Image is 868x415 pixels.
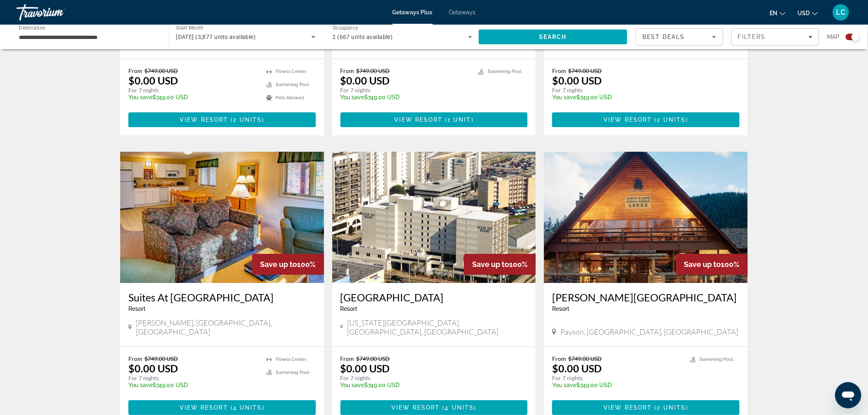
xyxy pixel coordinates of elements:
[393,9,433,16] a: Getaways Plus
[604,404,652,411] span: View Resort
[552,291,740,303] a: [PERSON_NAME][GEOGRAPHIC_DATA]
[731,28,819,46] button: Filters
[479,30,627,44] button: Search
[552,362,602,374] p: $0.00 USD
[449,9,476,16] a: Getaways
[333,34,393,40] span: 2 (667 units available)
[552,67,566,74] span: From
[552,94,731,100] p: $749.00 USD
[642,32,716,42] mat-select: Sort by
[340,291,528,303] a: [GEOGRAPHIC_DATA]
[120,152,324,283] a: Suites At Attitash Mountain Village
[233,404,262,411] span: 4 units
[657,404,686,411] span: 2 units
[472,260,509,269] span: Save up to
[552,355,566,362] span: From
[445,404,474,411] span: 4 units
[19,25,46,31] span: Destination
[340,87,470,94] p: For 7 nights
[827,31,840,43] span: Map
[340,374,520,382] p: For 7 nights
[552,400,740,415] button: View Resort(2 units)
[276,82,310,87] span: Swimming Pool
[128,362,178,374] p: $0.00 USD
[356,67,390,74] span: $749.00 USD
[340,74,390,87] p: $0.00 USD
[16,2,98,23] a: Travorium
[552,74,602,87] p: $0.00 USD
[738,34,766,40] span: Filters
[128,74,178,87] p: $0.00 USD
[340,382,365,388] span: You save
[233,116,262,123] span: 2 units
[568,67,602,74] span: $749.00 USD
[276,357,307,362] span: Fitness Center
[228,404,265,411] span: ( )
[488,69,521,74] span: Swimming Pool
[19,32,158,42] input: Select destination
[340,67,354,74] span: From
[228,116,264,123] span: ( )
[552,112,740,127] button: View Resort(2 units)
[836,8,846,16] span: LC
[448,116,471,123] span: 1 unit
[144,355,178,362] span: $749.00 USD
[340,382,520,388] p: $749.00 USD
[552,374,682,382] p: For 7 nights
[544,152,748,283] img: Kohl's Ranch Lodge
[552,94,576,100] span: You save
[340,94,470,100] p: $749.00 USD
[356,355,390,362] span: $749.00 USD
[128,374,258,382] p: For 7 nights
[568,355,602,362] span: $749.00 USD
[443,116,474,123] span: ( )
[676,254,748,275] div: 100%
[340,306,358,312] span: Resort
[464,254,536,275] div: 100%
[333,25,359,31] span: Occupancy
[684,260,721,269] span: Save up to
[180,116,228,123] span: View Resort
[539,34,567,40] span: Search
[552,306,569,312] span: Resort
[652,404,688,411] span: ( )
[652,116,688,123] span: ( )
[798,10,810,16] span: USD
[176,34,256,40] span: [DATE] (3,877 units available)
[560,327,738,336] span: Payson, [GEOGRAPHIC_DATA], [GEOGRAPHIC_DATA]
[798,7,818,19] button: Change currency
[552,87,731,94] p: For 7 nights
[770,7,786,19] button: Change language
[394,116,443,123] span: View Resort
[552,382,682,388] p: $749.00 USD
[144,67,178,74] span: $749.00 USD
[136,318,315,336] span: [PERSON_NAME], [GEOGRAPHIC_DATA], [GEOGRAPHIC_DATA]
[340,355,354,362] span: From
[128,112,316,127] a: View Resort(2 units)
[128,400,316,415] button: View Resort(4 units)
[276,370,310,375] span: Swimming Pool
[340,94,365,100] span: You save
[391,404,440,411] span: View Resort
[657,116,686,123] span: 2 units
[180,404,228,411] span: View Resort
[332,152,536,283] img: Ocean Key Resort
[552,382,576,388] span: You save
[128,291,316,303] a: Suites At [GEOGRAPHIC_DATA]
[176,25,203,31] span: Start Month
[340,362,390,374] p: $0.00 USD
[276,95,304,100] span: Pets Allowed
[770,10,778,16] span: en
[347,318,528,336] span: [US_STATE][GEOGRAPHIC_DATA], [GEOGRAPHIC_DATA], [GEOGRAPHIC_DATA]
[128,67,142,74] span: From
[252,254,324,275] div: 100%
[340,400,528,415] a: View Resort(4 units)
